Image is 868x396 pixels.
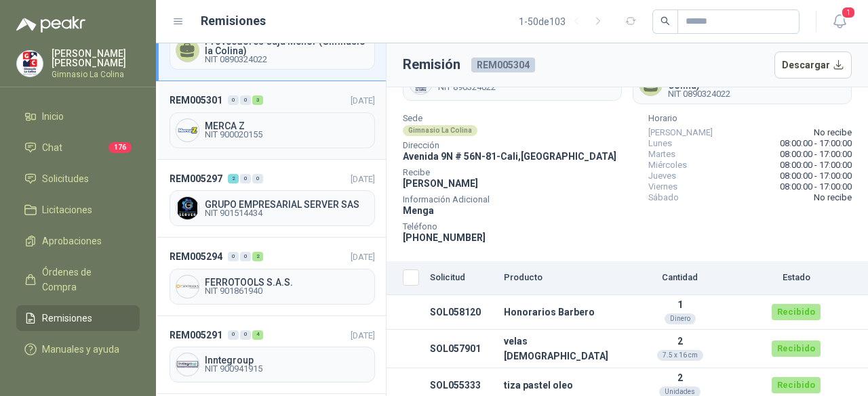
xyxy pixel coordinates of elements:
th: Seleccionar/deseleccionar [387,261,425,295]
a: Manuales y ayuda [16,336,140,362]
span: MERCA Z [205,121,369,131]
img: Logo peakr [16,16,85,32]
span: Viernes [648,181,677,192]
h3: Remisión [403,54,460,75]
div: 0 [240,174,251,183]
span: [DATE] [351,174,375,184]
span: 1 [841,6,856,19]
td: velas [DEMOGRAPHIC_DATA] [498,330,614,368]
span: Martes [648,149,675,160]
span: Sábado [648,192,679,203]
span: [PHONE_NUMBER] [403,232,486,243]
span: 176 [108,142,132,153]
div: Recibido [772,340,821,357]
span: REM005301 [170,93,222,108]
button: Descargar [774,51,852,79]
span: Chat [42,140,62,155]
span: NIT 900020155 [205,131,369,139]
span: Órdenes de Compra [42,265,127,294]
th: Estado [746,261,846,295]
span: [DATE] [351,95,375,106]
span: [PERSON_NAME] [648,127,713,138]
span: Miércoles [648,160,687,171]
a: Inicio [16,104,140,129]
div: 2 [228,174,239,183]
span: Jueves [648,171,676,181]
td: SOL058120 [425,295,498,330]
span: Dirección [403,142,616,149]
span: REM005291 [170,328,222,343]
p: 2 [619,372,741,383]
p: Gimnasio La Colina [52,70,140,79]
a: Aprobaciones [16,228,140,254]
span: NIT 0890324022 [668,90,846,98]
span: Recibe [403,169,616,176]
span: REM005304 [471,58,535,72]
img: Company Logo [176,119,199,141]
td: Recibido [746,295,846,330]
span: FERROTOOLS S.A.S. [205,278,369,287]
span: 08:00:00 - 17:00:00 [780,149,852,160]
div: 2 [252,252,263,261]
div: Recibido [772,377,821,393]
div: 0 [240,95,251,105]
img: Company Logo [176,276,199,298]
td: Honorarios Barbero [498,295,614,330]
a: Chat176 [16,135,140,160]
div: 0 [228,252,239,261]
span: No recibe [814,192,852,203]
a: REM005291004[DATE] Company LogoInntegroupNIT 900941915 [156,316,386,394]
a: Órdenes de Compra [16,259,140,300]
span: REM005294 [170,249,222,264]
span: Lunes [648,138,672,149]
a: Licitaciones [16,197,140,223]
div: Recibido [772,304,821,320]
div: 0 [252,174,263,183]
h1: Remisiones [201,12,266,30]
span: [DATE] [351,330,375,340]
span: 08:00:00 - 17:00:00 [780,160,852,171]
div: 1 - 50 de 103 [519,11,609,32]
td: SOL057901 [425,330,498,368]
th: Producto [498,261,614,295]
div: 7.5 x 16 cm [657,350,703,361]
div: 0 [240,330,251,340]
div: Gimnasio La Colina [403,125,477,136]
span: Inicio [42,109,64,124]
span: [DATE] [351,252,375,262]
div: 4 [252,330,263,340]
span: Licitaciones [42,202,92,217]
span: NIT 890324022 [438,83,524,91]
span: No recibe [814,127,852,138]
th: Cantidad [614,261,746,295]
div: Dinero [665,313,696,324]
p: 1 [619,299,741,310]
span: Solicitudes [42,171,89,186]
a: Remisiones [16,305,140,331]
span: Inntegroup [205,355,369,365]
span: Horario [648,115,852,122]
img: Company Logo [176,353,199,376]
p: [PERSON_NAME] [PERSON_NAME] [52,49,140,68]
span: Avenida 9N # 56N-81 - Cali , [GEOGRAPHIC_DATA] [403,151,616,162]
a: REM005297200[DATE] Company LogoGRUPO EMPRESARIAL SERVER SASNIT 901514434 [156,160,386,238]
span: search [660,16,670,26]
span: 08:00:00 - 17:00:00 [780,181,852,192]
img: Company Logo [17,51,43,76]
a: REM005301003[DATE] Company LogoMERCA ZNIT 900020155 [156,81,386,159]
span: Menga [403,205,434,216]
div: 0 [228,95,239,105]
span: Aprobaciones [42,234,102,248]
a: Solicitudes [16,166,140,192]
button: 1 [827,9,852,34]
a: REM005294002[DATE] Company LogoFERROTOOLS S.A.S.NIT 901861940 [156,238,386,315]
span: NIT 901861940 [205,287,369,295]
span: [PERSON_NAME] [403,178,478,189]
span: Proveedores Caja Menor (Gimnasio la Colina) [205,37,369,56]
th: Solicitud [425,261,498,295]
span: NIT 901514434 [205,209,369,217]
span: Remisiones [42,311,92,326]
div: 3 [252,95,263,105]
span: NIT 0890324022 [205,56,369,64]
span: Sede [403,115,616,122]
